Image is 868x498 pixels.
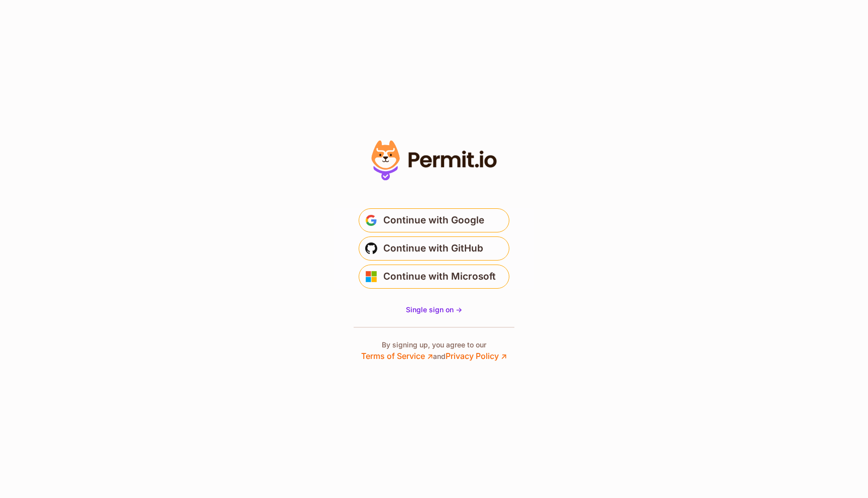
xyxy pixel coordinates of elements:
button: Continue with Google [359,208,509,232]
button: Continue with Microsoft [359,265,509,289]
a: Privacy Policy ↗ [446,351,507,361]
a: Single sign on -> [406,305,462,315]
span: Continue with Google [383,212,484,228]
a: Terms of Service ↗ [361,351,433,361]
span: Continue with Microsoft [383,269,496,285]
span: Single sign on -> [406,305,462,314]
span: Continue with GitHub [383,240,483,257]
button: Continue with GitHub [359,236,509,261]
p: By signing up, you agree to our and [361,340,507,362]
